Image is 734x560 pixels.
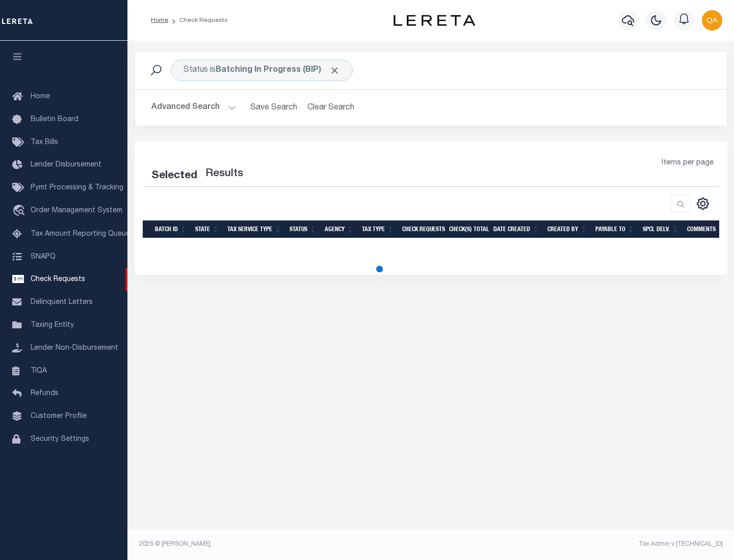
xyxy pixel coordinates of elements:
[445,220,489,238] th: Check(s) Total
[702,10,722,31] img: svg+xml;base64,PHN2ZyB4bWxucz0iaHR0cDovL3d3dy53My5vcmcvMjAwMC9zdmciIHBvaW50ZXItZXZlbnRzPSJub25lIi...
[223,220,285,238] th: Tax Service Type
[31,322,74,329] span: Taxing Entity
[31,345,118,352] span: Lender Non-Disbursement
[151,168,197,184] div: Selected
[394,15,475,26] img: logo-dark.svg
[31,299,93,306] span: Delinquent Letters
[12,205,29,218] i: travel_explore
[31,436,89,443] span: Security Settings
[303,98,359,118] button: Clear Search
[543,220,591,238] th: Created By
[205,166,243,182] label: Results
[438,540,723,549] div: Tax Admin v.[TECHNICAL_ID]
[321,220,358,238] th: Agency
[591,220,639,238] th: Payable To
[639,220,683,238] th: Spcl Delv.
[191,220,223,238] th: State
[31,116,78,123] span: Bulletin Board
[329,65,340,76] span: Click to Remove
[31,253,56,260] span: SNAPQ
[662,158,714,169] span: Items per page
[31,161,101,169] span: Lender Disbursement
[151,17,168,23] a: Home
[168,16,228,25] li: Check Requests
[683,220,729,238] th: Comments
[151,98,236,118] button: Advanced Search
[31,390,59,397] span: Refunds
[31,184,123,191] span: Pymt Processing & Tracking
[31,276,85,283] span: Check Requests
[31,367,47,374] span: TIQA
[31,139,58,146] span: Tax Bills
[151,220,191,238] th: Batch Id
[31,231,130,238] span: Tax Amount Reporting Queue
[398,220,445,238] th: Check Requests
[31,207,122,214] span: Order Management System
[31,93,50,100] span: Home
[244,98,303,118] button: Save Search
[285,220,321,238] th: Status
[216,66,340,74] b: Batching In Progress (BIP)
[132,540,431,549] div: 2025 © [PERSON_NAME].
[171,60,353,81] div: Click to Edit
[358,220,398,238] th: Tax Type
[31,413,87,420] span: Customer Profile
[489,220,543,238] th: Date Created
